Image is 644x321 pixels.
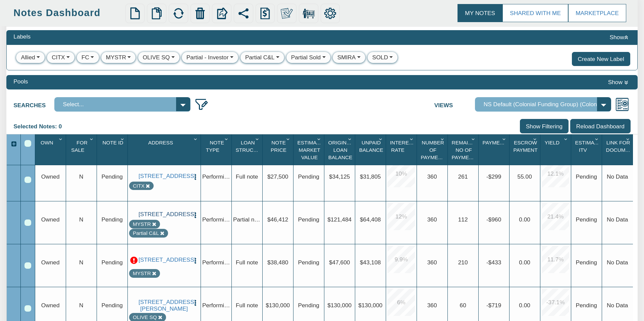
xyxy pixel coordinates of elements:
span: -$719 [486,302,501,309]
div: Note labeled as MYSTR [133,220,151,228]
span: 360 [427,302,437,309]
div: Yield Sort None [542,137,571,163]
div: Row 6, Row Selection Checkbox [24,219,31,226]
div: Sort None [326,137,355,163]
div: Sort None [357,137,385,163]
div: Column Menu [470,134,478,142]
img: trash.png [194,7,206,19]
img: cell-menu.png [192,174,199,181]
div: Note Price Sort None [264,137,293,163]
label: Views [434,97,475,110]
div: Column Menu [625,134,633,142]
button: Press to open the note menu [192,173,199,181]
div: Remaining No Of Payments Sort None [449,137,478,163]
div: Sort None [418,137,447,163]
img: refresh.png [172,7,184,19]
span: N [79,302,83,309]
button: Show [606,77,631,87]
span: Owned [41,259,60,266]
img: history.png [259,7,271,19]
div: 10.0 [387,160,415,187]
span: For Sale [71,140,88,153]
span: $121,484 [327,216,352,223]
div: Column Menu [119,134,127,142]
span: $130,000 [266,302,290,309]
div: Sort None [233,137,262,163]
img: settings.png [324,7,336,19]
div: Number Of Payments Sort None [418,137,447,163]
input: Show Filtering [520,119,569,133]
div: Note labeled as CITX [133,182,145,190]
span: Estimated Itv [575,140,604,153]
span: Performing [202,302,230,309]
img: edit_filter_icon.png [195,97,209,111]
span: 360 [427,259,437,266]
div: 11.7 [542,246,569,273]
div: MYSTR [106,53,126,62]
span: $34,125 [329,173,350,180]
span: Pending [101,216,122,223]
div: Sort None [603,137,633,163]
div: Column Menu [316,134,324,142]
div: Sort None [573,137,601,163]
div: Column Menu [192,134,200,142]
div: Sort None [37,137,65,163]
span: $130,000 [358,302,382,309]
div: Selected Notes: 0 [13,119,67,134]
span: Address [148,140,173,145]
div: Column Menu [593,134,601,142]
div: Column Menu [346,134,355,142]
span: No Data [576,173,597,180]
span: 261 [458,173,468,180]
span: $27,500 [267,173,288,180]
div: Partial C&L [245,53,274,62]
div: Column Menu [377,134,385,142]
div: Sort None [295,137,324,163]
div: Sort None [449,137,478,163]
span: -$299 [486,173,501,180]
div: Note labeled as MYSTR [133,270,151,277]
div: Column Menu [254,134,262,142]
span: Pending [298,259,319,266]
span: 0.00 [519,216,530,223]
span: Full note [236,302,258,309]
img: share.svg [237,7,250,19]
div: Partial Sold [291,53,321,62]
div: Column Menu [223,134,231,142]
a: 6813 SIDNEY ST, HOUSTON, TX, 77021 [139,299,190,312]
div: Row 8, Row Selection Checkbox [24,305,31,312]
div: -37.1 [542,288,569,316]
span: Interest Rate [390,140,416,153]
span: 55.00 [518,173,532,180]
span: Payment(P&I) [483,140,519,145]
img: export.svg [216,7,228,19]
div: CITX [52,53,65,62]
button: Show [607,33,630,42]
div: Column Menu [532,134,540,142]
div: Sort None [264,137,293,163]
span: Pending [101,302,122,309]
button: Press to open the note menu [192,256,199,265]
div: 21.4 [542,203,569,230]
a: 91 KY 1232, GRAY, KY, 40734 [139,173,190,180]
span: No Data [576,216,597,223]
div: Expand All [7,140,20,148]
div: Original Loan Balance Sort None [326,137,355,163]
span: Full note [236,259,258,266]
span: Pending [298,216,319,223]
div: Column Menu [501,134,509,142]
span: Pending [298,302,319,309]
span: 360 [427,173,437,180]
span: $47,600 [329,259,350,266]
img: views.png [615,97,629,111]
button: Create New Label [572,52,630,66]
span: N [79,173,83,180]
div: Payment(P&I) Sort None [480,137,509,163]
div: Labels [13,33,31,41]
span: -$960 [486,216,501,223]
div: Select All [24,140,31,147]
div: Sort None [387,137,416,163]
div: Sort None [542,137,571,163]
div: Note Id Sort None [98,137,127,163]
span: Yield [545,140,559,145]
